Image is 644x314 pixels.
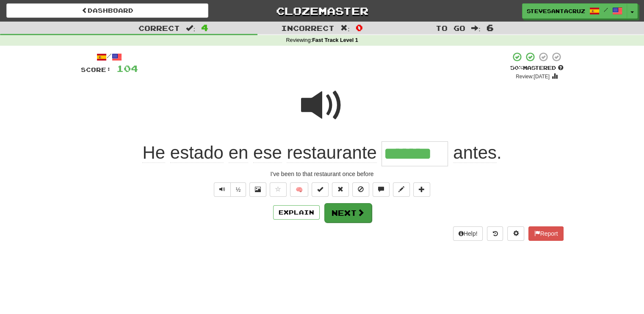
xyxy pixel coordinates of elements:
span: restaurante [287,143,376,163]
button: Report [528,226,563,241]
button: Next [324,203,372,223]
a: SteveSantaCruz / [522,3,627,19]
button: Reset to 0% Mastered (alt+r) [332,182,349,197]
strong: Fast Track Level 1 [312,37,358,43]
button: Discuss sentence (alt+u) [373,182,390,197]
a: Dashboard [6,3,208,18]
button: 🧠 [290,182,308,197]
span: en [229,143,249,163]
span: : [340,25,350,32]
small: Review: [DATE] [516,74,550,80]
span: estado [170,143,224,163]
div: I've been to that restaurant once before [81,170,564,178]
span: : [471,25,481,32]
button: Favorite sentence (alt+f) [270,182,287,197]
span: antes [453,143,497,163]
button: Play sentence audio (ctl+space) [214,182,231,197]
span: Correct [138,24,180,32]
button: Ignore sentence (alt+i) [352,182,369,197]
button: Round history (alt+y) [487,226,503,241]
span: ese [253,143,282,163]
div: / [81,52,138,62]
span: He [142,143,165,163]
button: Set this sentence to 100% Mastered (alt+m) [312,182,329,197]
span: 6 [486,22,494,33]
button: Explain [273,205,320,220]
span: : [186,25,195,32]
span: Incorrect [281,24,334,32]
span: . [448,143,501,163]
div: Text-to-speech controls [212,182,246,197]
button: ½ [230,182,246,197]
span: 4 [201,22,208,33]
div: Mastered [510,64,564,72]
button: Show image (alt+x) [249,182,266,197]
span: / [604,7,608,13]
span: Score: [81,66,111,73]
span: SteveSantaCruz [527,7,585,15]
button: Help! [453,226,483,241]
button: Add to collection (alt+a) [413,182,430,197]
span: 0 [356,22,363,33]
span: To go [436,24,465,32]
a: Clozemaster [221,3,423,18]
span: 104 [116,63,138,74]
button: Edit sentence (alt+d) [393,182,410,197]
span: 50 % [510,64,523,71]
